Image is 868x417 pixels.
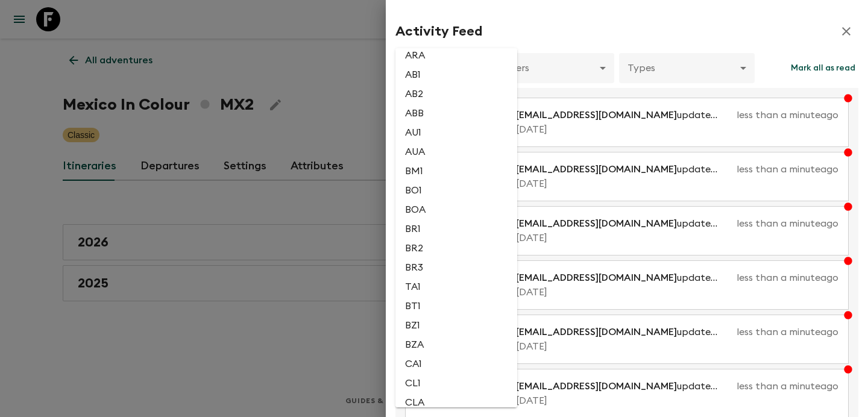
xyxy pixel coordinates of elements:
[395,335,517,354] li: BZA
[395,181,517,200] li: BO1
[395,65,517,84] li: AB1
[395,123,517,142] li: AU1
[395,316,517,335] li: BZ1
[395,393,517,412] li: CLA
[395,161,517,181] li: BM1
[395,374,517,393] li: CL1
[395,219,517,239] li: BR1
[395,239,517,258] li: BR2
[395,296,517,316] li: BT1
[395,84,517,104] li: AB2
[395,354,517,374] li: CA1
[395,46,517,65] li: ARA
[395,258,517,277] li: BR3
[395,142,517,161] li: AUA
[395,104,517,123] li: ABB
[395,200,517,219] li: BOA
[395,277,517,296] li: TA1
